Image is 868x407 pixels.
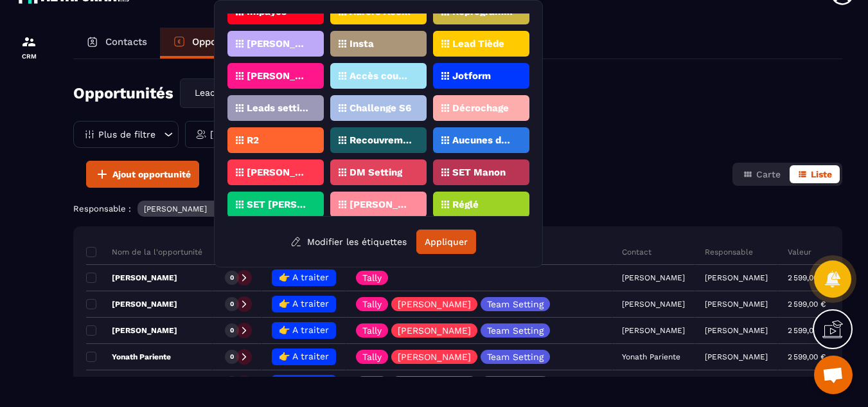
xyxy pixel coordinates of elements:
[3,24,55,69] a: formationformationCRM
[350,104,411,113] p: Challenge S6
[788,300,826,309] p: 2 599,00 €
[788,352,826,361] p: 2 599,00 €
[622,247,651,257] p: Contact
[788,326,826,335] p: 2 599,00 €
[230,352,234,361] p: 0
[452,168,506,177] p: SET Manon
[86,325,177,336] p: [PERSON_NAME]
[487,352,544,361] p: Team Setting
[144,204,207,213] p: [PERSON_NAME]
[230,300,234,309] p: 0
[350,200,412,209] p: [PERSON_NAME]
[416,230,476,254] button: Appliquer
[21,34,37,50] img: formation
[790,165,840,183] button: Liste
[192,36,253,48] p: Opportunités
[247,104,309,113] p: Leads setting
[191,86,249,100] span: Lead Setting
[86,273,177,283] p: [PERSON_NAME]
[398,352,471,361] p: [PERSON_NAME]
[452,104,509,113] p: Décrochage
[788,273,826,282] p: 2 599,00 €
[105,36,147,48] p: Contacts
[705,273,768,282] p: [PERSON_NAME]
[112,168,191,181] span: Ajout opportunité
[362,273,382,282] p: Tally
[281,230,416,253] button: Modifier les étiquettes
[230,326,234,335] p: 0
[362,352,382,361] p: Tally
[247,168,309,177] p: [PERSON_NAME]
[279,325,329,335] span: 👉 A traiter
[86,299,177,309] p: [PERSON_NAME]
[3,53,55,60] p: CRM
[98,130,155,139] p: Plus de filtre
[247,200,309,209] p: SET [PERSON_NAME]
[279,298,329,309] span: 👉 A traiter
[398,300,471,309] p: [PERSON_NAME]
[279,351,329,361] span: 👉 A traiter
[362,326,382,335] p: Tally
[73,28,160,59] a: Contacts
[247,39,309,48] p: [PERSON_NAME]. 1:1 6m 3 app
[350,71,412,80] p: Accès coupés ✖️
[210,130,283,139] p: [PERSON_NAME]
[487,300,544,309] p: Team Setting
[452,200,479,209] p: Réglé
[350,39,374,48] p: Insta
[705,247,753,257] p: Responsable
[452,71,491,80] p: Jotform
[73,204,131,213] p: Responsable :
[247,71,309,80] p: [PERSON_NAME]. 1:1 6m 3app.
[452,136,515,145] p: Aucunes données
[86,161,199,188] button: Ajout opportunité
[811,169,832,179] span: Liste
[86,352,171,362] p: Yonath Pariente
[86,247,202,257] p: Nom de la l'opportunité
[350,168,402,177] p: DM Setting
[756,169,781,179] span: Carte
[705,300,768,309] p: [PERSON_NAME]
[788,247,811,257] p: Valeur
[705,326,768,335] p: [PERSON_NAME]
[160,28,266,59] a: Opportunités
[279,272,329,282] span: 👉 A traiter
[398,326,471,335] p: [PERSON_NAME]
[230,273,234,282] p: 0
[73,80,173,106] h2: Opportunités
[247,136,259,145] p: R2
[350,136,412,145] p: Recouvrement
[362,300,382,309] p: Tally
[735,165,788,183] button: Carte
[814,356,853,394] div: Ouvrir le chat
[452,39,504,48] p: Lead Tiède
[487,326,544,335] p: Team Setting
[180,78,315,108] div: Search for option
[705,352,768,361] p: [PERSON_NAME]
